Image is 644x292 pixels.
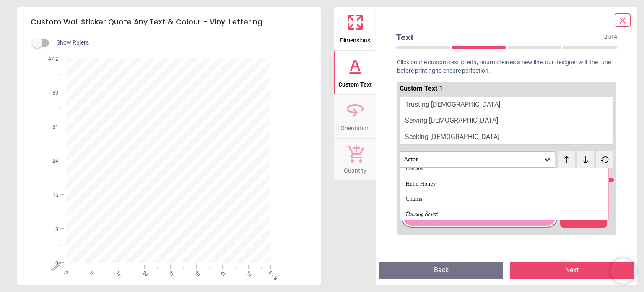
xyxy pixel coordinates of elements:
div: Show Rulers [37,38,321,48]
span: 47.2 [42,55,58,63]
span: Orientation [340,120,370,133]
span: 2 of 4 [604,34,617,41]
div: Actor [403,156,543,163]
button: Dimensions [334,7,376,50]
iframe: Brevo live chat [610,258,636,284]
div: Dancing Script [406,210,438,218]
button: Next [510,262,634,279]
button: Orientation [334,95,376,138]
button: Back [379,262,504,279]
div: Chums [406,195,423,203]
div: Carattere [406,165,423,173]
div: Hello Honey [406,180,436,188]
button: Custom Text [334,51,376,95]
p: Click on the custom text to edit, return creates a new line, our designer will fine tune before p... [390,58,624,75]
span: Dimensions [340,32,370,45]
span: Custom Text 1 [400,84,443,92]
button: Quantity [334,139,376,181]
button: Trusting [DEMOGRAPHIC_DATA] Serving [DEMOGRAPHIC_DATA] Seeking [DEMOGRAPHIC_DATA] [400,97,614,145]
span: Text [396,31,605,43]
span: Custom Text [338,76,372,89]
span: Quantity [344,163,366,175]
h5: Custom Wall Sticker Quote Any Text & Colour - Vinyl Lettering [31,13,307,31]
